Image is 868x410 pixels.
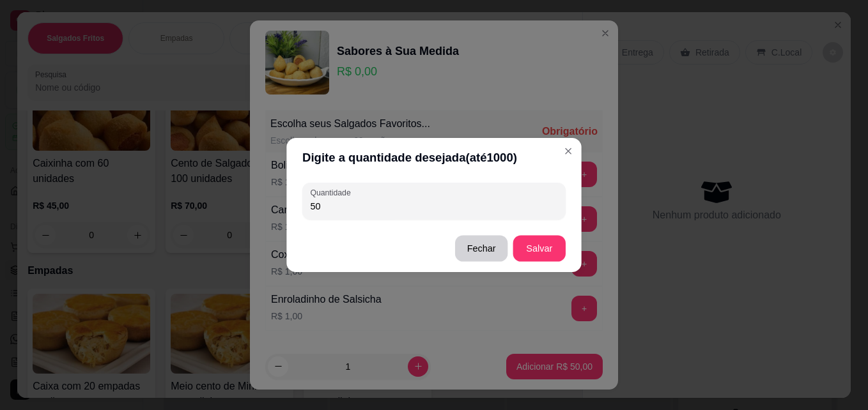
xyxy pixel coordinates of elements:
button: Fechar [455,235,508,261]
header: Digite a quantidade desejada [286,138,581,178]
button: Close [558,140,579,162]
button: Salvar [513,235,566,261]
span: (até 1000 ) [466,148,517,167]
input: Quantidade [310,200,557,213]
label: Quantidade [310,187,355,199]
